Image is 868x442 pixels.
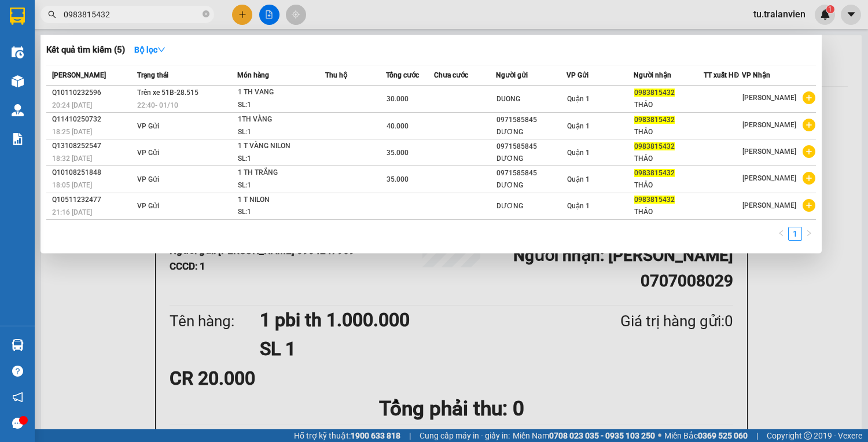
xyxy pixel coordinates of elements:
span: Trên xe 51B-28.515 [137,89,198,97]
div: DƯƠNG [496,200,566,212]
span: [PERSON_NAME] [52,71,106,79]
div: DƯƠNG [496,153,566,165]
div: Q13108252547 [52,140,134,152]
span: plus-circle [803,119,815,131]
div: Q10511232477 [52,194,134,206]
div: 0971585845 [496,167,566,179]
img: warehouse-icon [12,339,24,351]
span: [PERSON_NAME] [742,174,796,182]
span: notification [12,392,23,403]
div: 1 TH TRẮNG [238,167,325,179]
span: Quận 1 [567,149,590,157]
img: warehouse-icon [12,75,24,87]
span: 18:32 [DATE] [52,154,92,163]
span: Trạng thái [137,71,168,79]
span: Người nhận [634,71,671,79]
span: 0983815432 [634,142,675,150]
span: Người gửi [496,71,528,79]
span: 40.000 [387,122,409,130]
div: THẢO [634,179,704,191]
span: Món hàng [237,71,269,79]
span: Chưa cước [434,71,468,79]
span: Quận 1 [567,175,590,183]
div: THẢO [634,206,704,218]
span: close-circle [203,9,209,20]
span: VP Nhận [742,71,770,79]
div: THẢO [634,153,704,165]
span: [PERSON_NAME] [742,201,796,209]
li: Next Page [802,227,816,241]
span: VP Gửi [567,71,589,79]
span: Quận 1 [567,95,590,103]
span: search [48,10,56,19]
div: 1TH VÀNG [238,113,325,126]
span: Tổng cước [386,71,419,79]
div: 1 T NILON [238,194,325,207]
span: 0983815432 [634,169,675,177]
span: close-circle [203,10,209,17]
span: left [778,230,785,237]
span: 18:25 [DATE] [52,128,92,136]
span: [PERSON_NAME] [742,94,796,102]
img: warehouse-icon [12,104,24,116]
span: right [806,230,812,237]
strong: Bộ lọc [134,45,165,54]
div: SL: 1 [238,179,325,192]
span: Quận 1 [567,122,590,130]
span: TT xuất HĐ [704,71,739,79]
span: VP Gửi [137,175,159,183]
span: 30.000 [387,95,409,103]
button: Bộ lọcdown [125,40,175,59]
li: Previous Page [774,227,788,241]
span: plus-circle [803,199,815,212]
span: message [12,418,23,429]
span: VP Gửi [137,202,159,210]
span: plus-circle [803,172,815,185]
span: VP Gửi [137,149,159,157]
div: Q10108251848 [52,167,134,179]
div: THẢO [634,99,704,111]
div: 0971585845 [496,141,566,153]
div: 1 TH VANG [238,86,325,99]
div: SL: 1 [238,126,325,139]
span: 18:05 [DATE] [52,181,92,189]
li: 1 [788,227,802,241]
div: SL: 1 [238,206,325,219]
div: THẢO [634,126,704,138]
span: plus-circle [803,145,815,158]
input: Tìm tên, số ĐT hoặc mã đơn [64,8,200,21]
div: DƯƠNG [496,126,566,138]
span: 0983815432 [634,196,675,204]
span: 35.000 [387,175,409,183]
span: 22:40 - 01/10 [137,101,178,109]
span: down [157,46,165,54]
span: 21:16 [DATE] [52,208,92,216]
img: warehouse-icon [12,46,24,58]
img: solution-icon [12,133,24,145]
span: 35.000 [387,149,409,157]
div: Q11410250732 [52,113,134,126]
span: 20:24 [DATE] [52,101,92,109]
div: 1 T VÀNG NILON [238,140,325,153]
h3: Kết quả tìm kiếm ( 5 ) [46,44,125,56]
div: SL: 1 [238,153,325,165]
a: 1 [789,227,801,240]
div: Q10110232596 [52,87,134,99]
button: right [802,227,816,241]
div: SL: 1 [238,99,325,112]
span: question-circle [12,366,23,377]
div: 0971585845 [496,114,566,126]
button: left [774,227,788,241]
span: VP Gửi [137,122,159,130]
span: 0983815432 [634,89,675,97]
span: Thu hộ [325,71,347,79]
span: [PERSON_NAME] [742,148,796,156]
span: 0983815432 [634,116,675,124]
span: [PERSON_NAME] [742,121,796,129]
div: DƯƠNG [496,179,566,191]
span: Quận 1 [567,202,590,210]
img: logo-vxr [10,8,25,25]
span: plus-circle [803,91,815,104]
div: DUONG [496,93,566,105]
